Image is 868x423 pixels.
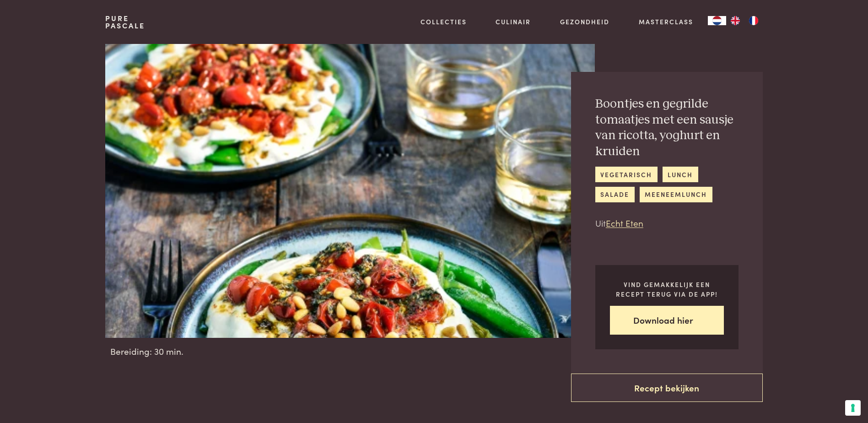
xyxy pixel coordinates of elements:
[560,17,609,27] a: Gezondheid
[595,96,739,159] h2: Boontjes en gegrilde tomaatjes met een sausje van ricotta, yoghurt en kruiden
[640,187,712,202] a: meeneemlunch
[105,15,145,29] a: PurePascale
[110,345,183,358] span: Bereiding: 30 min.
[610,306,724,335] a: Download hier
[606,217,643,229] a: Echt Eten
[726,16,763,25] ul: Language list
[610,280,724,298] p: Vind gemakkelijk een recept terug via de app!
[105,44,594,338] img: Boontjes en gegrilde tomaatjes met een sausje van ricotta, yoghurt en kruiden
[496,17,531,27] a: Culinair
[421,17,467,27] a: Collecties
[726,16,744,25] a: EN
[595,167,658,182] a: vegetarisch
[708,16,763,25] aside: Language selected: Nederlands
[744,16,763,25] a: FR
[845,400,861,416] button: Uw voorkeuren voor toestemming voor trackingtechnologieën
[595,217,739,230] p: Uit
[708,16,726,25] div: Language
[595,187,635,202] a: salade
[663,167,698,182] a: lunch
[639,17,693,27] a: Masterclass
[708,16,726,25] a: NL
[571,374,763,402] a: Recept bekijken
